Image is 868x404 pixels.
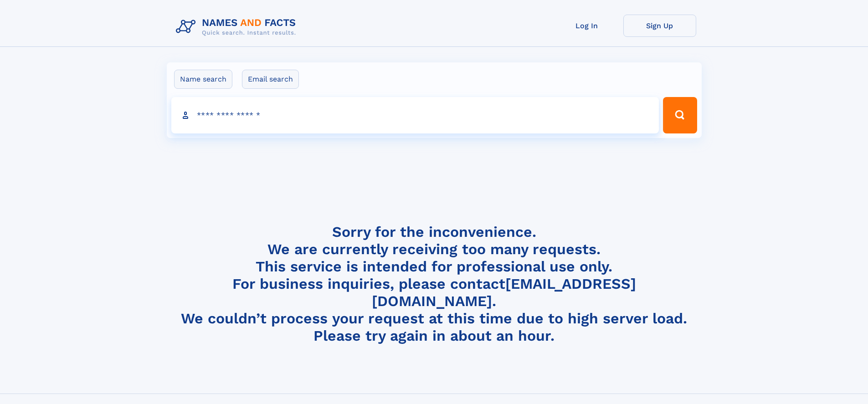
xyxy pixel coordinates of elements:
[174,70,232,89] label: Name search
[663,97,697,133] button: Search Button
[372,275,636,310] a: [EMAIL_ADDRESS][DOMAIN_NAME]
[171,97,659,133] input: search input
[623,15,696,37] a: Sign Up
[172,15,303,39] img: Logo Names and Facts
[550,15,623,37] a: Log In
[172,223,696,345] h4: Sorry for the inconvenience. We are currently receiving too many requests. This service is intend...
[242,70,299,89] label: Email search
